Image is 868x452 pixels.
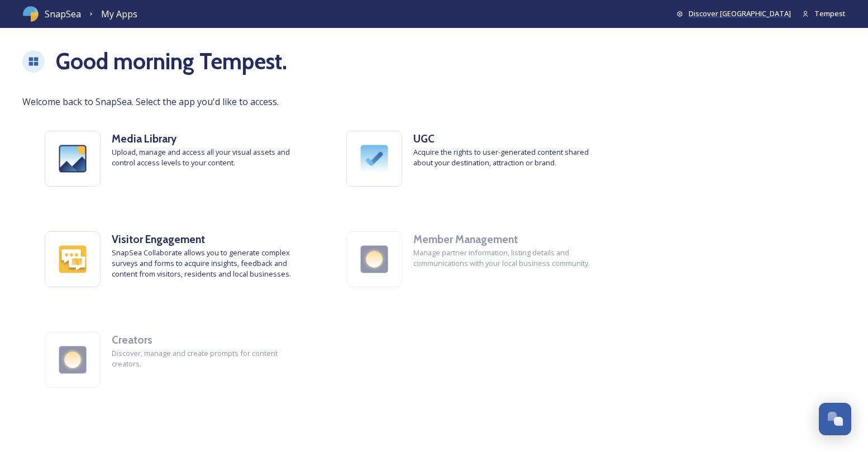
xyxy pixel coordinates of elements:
[413,132,435,145] strong: UGC
[45,131,100,186] img: media-library.png
[112,348,302,369] span: Discover, manage and create prompts for content creators.
[101,8,137,20] span: My Apps
[22,6,39,22] img: snapsea-logo.png
[676,8,791,19] a: Discover [GEOGRAPHIC_DATA]
[22,108,324,209] a: Media LibraryUpload, manage and access all your visual assets and control access levels to your c...
[22,95,846,108] span: Welcome back to SnapSea. Select the app you'd like to access.
[791,8,846,19] a: Tempest
[112,248,302,280] span: SnapSea Collaborate allows you to generate complex surveys and forms to acquire insights, feedbac...
[45,332,100,387] img: partners.png
[45,7,81,21] span: SnapSea
[413,248,603,269] span: Manage partner information, listing details and communications with your local business community.
[22,209,324,310] a: Visitor EngagementSnapSea Collaborate allows you to generate complex surveys and forms to acquire...
[347,131,402,186] img: ugc.png
[814,8,846,18] span: Tempest
[112,132,177,145] strong: Media Library
[45,232,100,287] img: collaborate.png
[324,209,626,310] a: Member ManagementManage partner information, listing details and communications with your local b...
[413,147,603,168] span: Acquire the rights to user-generated content shared about your destination, attraction or brand.
[413,232,518,246] strong: Member Management
[112,333,152,346] strong: Creators
[347,232,402,287] img: partners.png
[112,147,302,168] span: Upload, manage and access all your visual assets and control access levels to your content.
[101,7,137,21] a: My Apps
[689,8,791,18] span: Discover [GEOGRAPHIC_DATA]
[324,108,626,209] a: UGCAcquire the rights to user-generated content shared about your destination, attraction or brand.
[819,403,851,435] button: Open Chat
[22,310,324,410] a: CreatorsDiscover, manage and create prompts for content creators.
[56,45,287,78] h1: Good morning Tempest .
[112,232,205,246] strong: Visitor Engagement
